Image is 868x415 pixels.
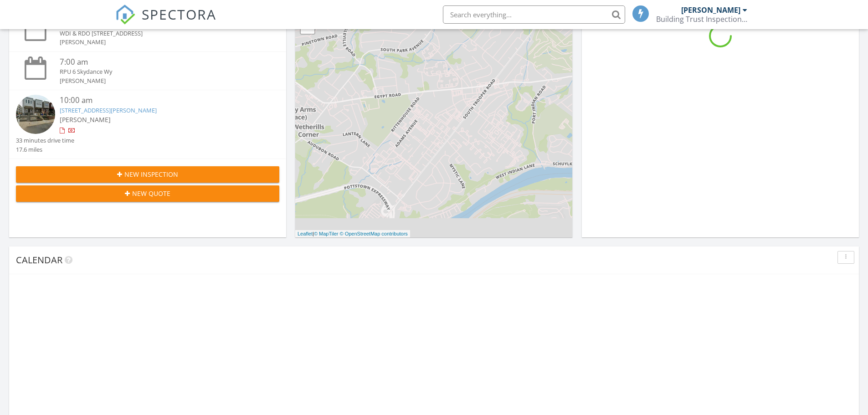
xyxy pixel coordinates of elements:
[16,136,74,145] div: 33 minutes drive time
[142,5,216,24] span: SPECTORA
[124,169,178,179] span: New Inspection
[16,95,279,154] a: 10:00 am [STREET_ADDRESS][PERSON_NAME] [PERSON_NAME] 33 minutes drive time 17.6 miles
[132,189,170,198] span: New Quote
[60,56,257,68] div: 7:00 am
[656,15,747,24] div: Building Trust Inspections, LLC
[115,12,216,31] a: SPECTORA
[60,115,111,124] span: [PERSON_NAME]
[295,230,410,238] div: |
[16,166,279,183] button: New Inspection
[60,106,157,114] a: [STREET_ADDRESS][PERSON_NAME]
[340,231,408,236] a: © OpenStreetMap contributors
[16,145,74,154] div: 17.6 miles
[60,29,257,38] div: WDI & RDO [STREET_ADDRESS]
[16,185,279,202] button: New Quote
[298,231,313,236] a: Leaflet
[60,95,257,106] div: 10:00 am
[314,231,339,236] a: © MapTiler
[681,5,740,15] div: [PERSON_NAME]
[60,77,257,85] div: [PERSON_NAME]
[16,95,55,134] img: streetview
[60,67,257,76] div: RPU 6 Skydance Wy
[16,254,62,266] span: Calendar
[115,5,135,25] img: The Best Home Inspection Software - Spectora
[443,5,625,24] input: Search everything...
[60,38,257,46] div: [PERSON_NAME]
